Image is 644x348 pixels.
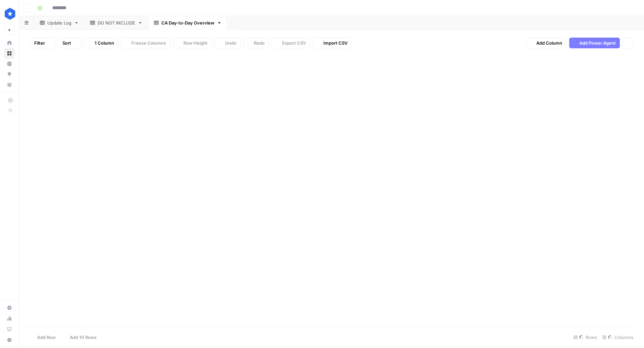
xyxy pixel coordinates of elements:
div: DO NOT INCLUDE [98,19,135,26]
span: Row Height [183,40,208,46]
span: Freeze Columns [131,40,166,46]
span: Add 10 Rows [70,334,97,341]
a: Browse [4,48,15,59]
a: Settings [4,302,15,313]
span: Undo [225,40,236,46]
img: ConsumerAffairs Logo [4,8,16,20]
button: Redo [244,38,269,48]
span: 1 Column [95,40,114,46]
a: CA Day-to-Day Overview [148,16,227,30]
button: Add Row [27,332,60,343]
span: Export CSV [282,40,306,46]
button: Row Height [173,38,212,48]
span: Filter [34,40,45,46]
span: Add Row [37,334,56,341]
div: CA Day-to-Day Overview [161,19,214,26]
div: Columns [600,332,636,343]
a: Learning Hub [4,324,15,335]
a: Update Log [34,16,85,30]
button: Import CSV [313,38,352,48]
a: Insights [4,58,15,69]
button: Add Column [526,38,567,48]
span: Import CSV [323,40,347,46]
a: Opportunities [4,69,15,80]
button: 1 Column [84,38,118,48]
a: Home [4,38,15,48]
span: Sort [62,40,71,46]
span: Redo [254,40,265,46]
button: Undo [215,38,241,48]
button: Add 10 Rows [60,332,101,343]
button: Help + Support [4,335,15,345]
a: DO NOT INCLUDE [85,16,148,30]
button: Filter [30,38,55,48]
button: Workspace: ConsumerAffairs [4,5,15,22]
span: Add Column [536,40,562,46]
div: Update Log [47,19,71,26]
a: Usage [4,313,15,324]
button: Add Power Agent [569,38,620,48]
button: Freeze Columns [121,38,170,48]
button: Export CSV [272,38,310,48]
div: Rows [571,332,600,343]
a: Your Data [4,79,15,90]
button: Sort [58,38,82,48]
span: Add Power Agent [579,40,616,46]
